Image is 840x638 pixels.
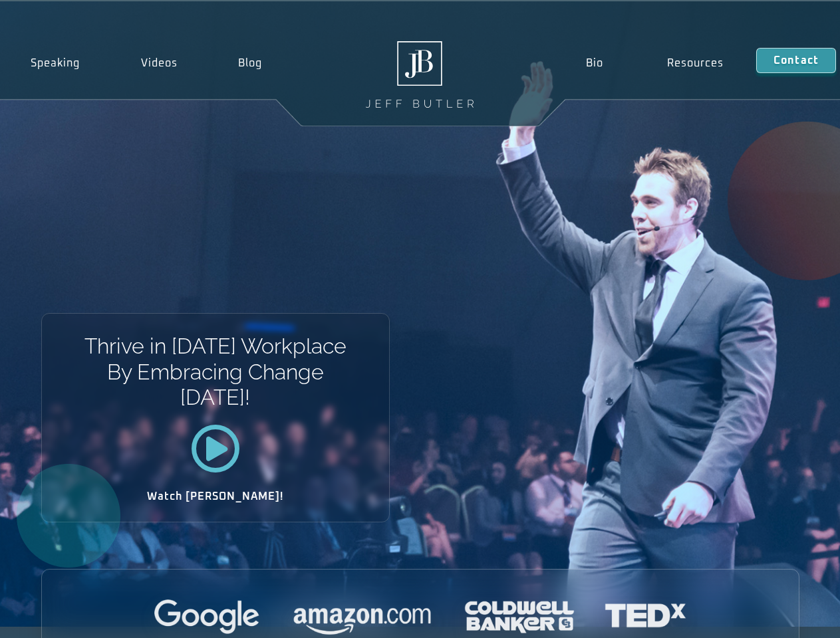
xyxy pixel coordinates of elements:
a: Bio [553,48,635,78]
h2: Watch [PERSON_NAME]! [88,491,343,502]
span: Contact [773,55,819,66]
nav: Menu [553,48,756,78]
a: Contact [756,48,836,73]
h1: Thrive in [DATE] Workplace By Embracing Change [DATE]! [83,334,347,410]
a: Videos [110,48,208,78]
a: Resources [635,48,756,78]
a: Blog [208,48,293,78]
